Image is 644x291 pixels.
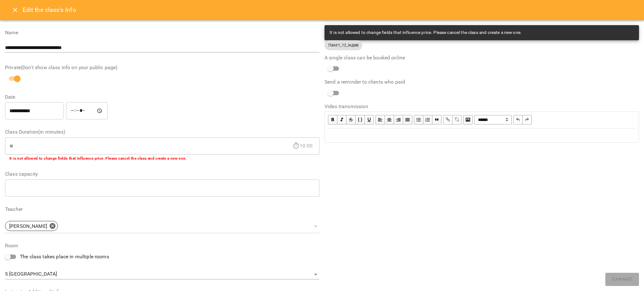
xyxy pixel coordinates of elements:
[5,129,319,135] label: Class Duration(in minutes)
[403,115,412,124] button: Align Justify
[443,115,452,124] button: Link
[325,42,362,48] span: Пакет_12_індив
[513,115,523,124] button: Undo
[5,30,319,35] label: Name
[463,115,473,124] button: Image
[325,80,639,85] label: Send a reminder to clients who paid
[5,221,58,231] div: [PERSON_NAME]
[5,95,319,100] label: Date
[9,222,47,230] p: [PERSON_NAME]
[356,115,365,124] button: Monospace
[423,115,432,124] button: OL
[325,104,639,109] label: Video transmission
[325,55,639,60] label: A single class can be booked online
[523,115,532,124] button: Redo
[474,115,512,124] select: Block type
[8,3,23,18] button: Close
[23,5,76,15] h6: Edit the class's Info
[5,219,319,233] div: [PERSON_NAME]
[5,269,319,279] div: 5 [GEOGRAPHIC_DATA]
[328,115,337,124] button: Bold
[385,115,394,124] button: Align Center
[325,129,638,142] div: Edit text
[365,115,374,124] button: Underline
[452,115,462,124] button: Remove Link
[432,115,441,124] button: Blockquote
[5,243,319,248] label: Room
[330,27,522,38] div: It is not allowed to change fields that influence price. Please cancel the class and create a new...
[414,115,423,124] button: UL
[5,65,319,70] label: Private(Don't show class info on your public page)
[5,207,319,212] label: Teacher
[347,115,356,124] button: Strikethrough
[474,115,512,124] span: Normal
[394,115,403,124] button: Align Right
[5,172,319,177] label: Class capacity
[20,253,109,261] span: The class takes place in multiple rooms
[375,115,385,124] button: Align Left
[9,156,186,161] b: It is not allowed to change fields that influence price. Please cancel the class and create a new...
[337,115,347,124] button: Italic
